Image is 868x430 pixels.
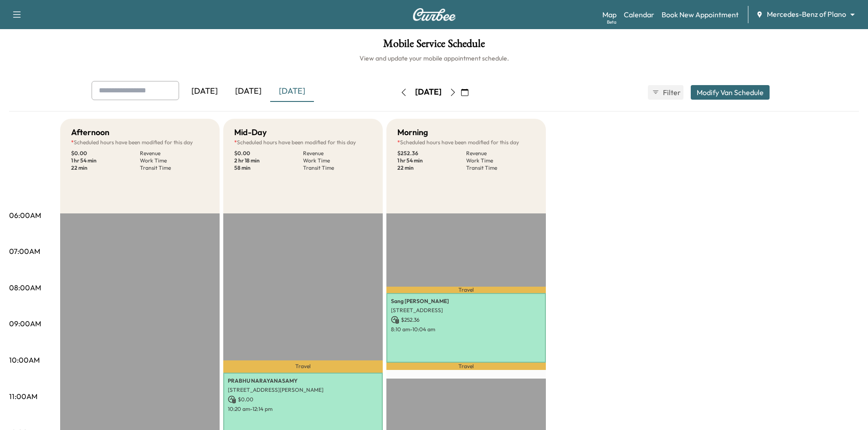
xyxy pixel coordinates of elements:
[9,210,41,221] p: 06:00AM
[397,126,428,139] h5: Morning
[234,139,372,146] p: Scheduled hours have been modified for this day
[71,157,140,164] p: 1 hr 54 min
[303,157,372,164] p: Work Time
[234,126,267,139] h5: Mid-Day
[303,150,372,157] p: Revenue
[270,81,314,102] div: [DATE]
[391,316,541,324] p: $ 252.36
[226,81,270,102] div: [DATE]
[397,150,466,157] p: $ 252.36
[391,307,541,314] p: [STREET_ADDRESS]
[9,391,37,402] p: 11:00AM
[607,19,616,25] div: Beta
[9,282,41,293] p: 08:00AM
[71,126,109,139] h5: Afternoon
[71,139,209,146] p: Scheduled hours have been modified for this day
[228,395,378,404] p: $ 0.00
[397,139,535,146] p: Scheduled hours have been modified for this day
[602,9,616,20] a: MapBeta
[9,38,859,54] h1: Mobile Service Schedule
[386,363,546,370] p: Travel
[303,164,372,172] p: Transit Time
[466,157,535,164] p: Work Time
[767,9,846,20] span: Mercedes-Benz of Plano
[228,377,378,384] p: PRABHU NARAYANASAMY
[140,150,209,157] p: Revenue
[9,354,40,365] p: 10:00AM
[140,164,209,172] p: Transit Time
[466,164,535,172] p: Transit Time
[466,150,535,157] p: Revenue
[228,405,378,413] p: 10:20 am - 12:14 pm
[397,164,466,172] p: 22 min
[624,9,654,20] a: Calendar
[386,287,546,293] p: Travel
[71,164,140,172] p: 22 min
[9,318,41,329] p: 09:00AM
[391,326,541,333] p: 8:10 am - 10:04 am
[234,157,303,164] p: 2 hr 18 min
[691,85,770,100] button: Modify Van Schedule
[663,87,679,98] span: Filter
[71,150,140,157] p: $ 0.00
[391,298,541,305] p: Sang [PERSON_NAME]
[415,86,442,98] div: [DATE]
[648,85,683,100] button: Filter
[223,360,383,373] p: Travel
[662,9,739,20] a: Book New Appointment
[183,81,226,102] div: [DATE]
[228,386,378,394] p: [STREET_ADDRESS][PERSON_NAME]
[140,157,209,164] p: Work Time
[234,150,303,157] p: $ 0.00
[234,164,303,172] p: 58 min
[412,8,456,21] img: Curbee Logo
[9,54,859,63] h6: View and update your mobile appointment schedule.
[397,157,466,164] p: 1 hr 54 min
[9,246,40,257] p: 07:00AM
